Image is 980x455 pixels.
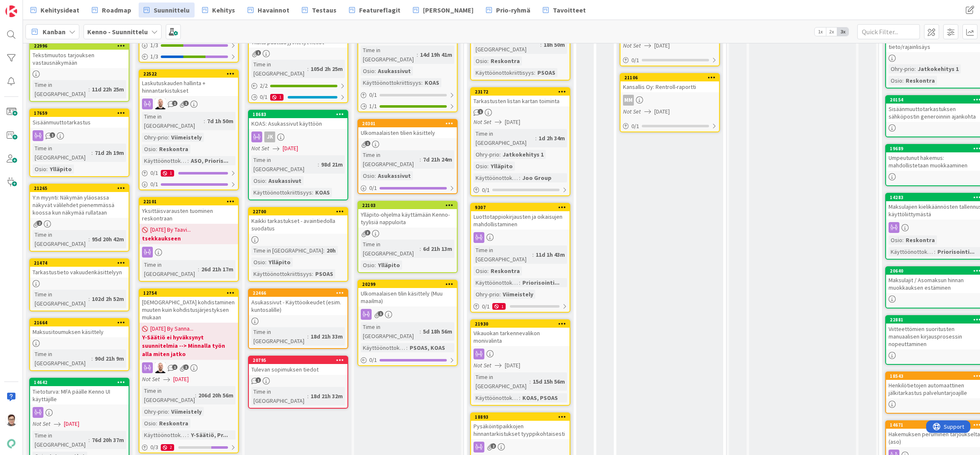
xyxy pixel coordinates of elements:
span: : [534,68,535,77]
div: 11d 22h 25m [90,85,126,94]
div: 1 [270,94,284,101]
span: 0 / 1 [369,184,377,192]
div: 0/11 [471,301,570,312]
div: Viimeistely [501,290,535,299]
div: 22996 [30,42,129,50]
div: 0/1 [139,179,238,190]
div: 1/3 [139,51,238,62]
span: : [535,134,537,143]
div: 21106Kansallis Oy: Rentroll-raportti [620,74,719,92]
div: 1/1 [358,101,457,111]
div: 22101 [139,198,238,205]
div: 0/11 [249,92,347,102]
div: MM [620,95,719,106]
span: : [375,171,376,180]
div: Tarkastustieto vakuudenkäsittelyyn [30,267,129,278]
span: : [902,235,904,245]
i: Not Set [623,108,641,115]
div: 12754 [139,289,238,297]
div: 21106 [624,75,719,81]
div: 1d 2h 34m [537,134,567,143]
span: : [487,162,489,171]
a: 17659SisäänmuuttotarkastusTime in [GEOGRAPHIC_DATA]:71d 2h 19mOsio:Ylläpito [29,109,129,177]
span: [DATE] By Taavi... [150,225,191,234]
span: 1 [256,50,261,56]
a: 22522Laskutuskauden hallinta + hinnantarkistuksetTMTime in [GEOGRAPHIC_DATA]:7d 1h 50mOhry-prio:V... [139,69,239,190]
div: 22101 [143,199,238,205]
div: Reskontra [157,144,190,154]
div: 22466 [253,290,347,296]
div: Time in [GEOGRAPHIC_DATA] [33,290,89,308]
a: 20299Ulkomaalaisen tilin käsittely (Muu maailma)Time in [GEOGRAPHIC_DATA]:5d 18h 56mKäyttöönottok... [357,280,458,366]
div: Jatkokehitys 1 [916,64,961,73]
div: Ulkomaalaisten tilien käsittely [358,127,457,138]
div: 71d 2h 19m [93,148,126,157]
span: : [902,76,904,85]
div: 14d 19h 41m [418,50,454,59]
span: Featureflagit [359,5,400,15]
div: Tarkastusten listan kartan toiminta [471,96,570,106]
span: : [89,85,90,94]
i: Not Set [474,118,491,126]
a: 22996Tekstimuutos tarjouksen vastausnäkymäänTime in [GEOGRAPHIC_DATA]:11d 22h 25m [29,41,129,102]
span: 1 / 1 [369,102,377,111]
div: Kansallis Oy: Rentroll-raportti [620,81,719,92]
img: TM [155,99,166,109]
div: KOAS [423,78,441,87]
span: 1 / 3 [150,52,158,61]
div: 7d 1h 50m [205,116,236,126]
span: 1 [365,141,370,146]
span: Havainnot [258,5,289,15]
span: : [375,260,376,270]
div: 22700 [253,209,347,215]
div: Time in [GEOGRAPHIC_DATA] [142,112,204,130]
div: 18683 [253,111,347,117]
div: 9307 [471,204,570,211]
span: Kehitys [212,5,235,15]
div: PSOAS [313,269,335,278]
div: Kaikki tarkastukset - avaintiedolla suodatus [249,215,347,234]
div: 21474 [34,260,129,266]
div: 20301 [358,120,457,127]
span: : [89,235,90,244]
div: Joo Group [520,173,554,182]
div: 6d 21h 13m [421,244,454,253]
span: 1 [183,101,189,106]
a: 12754[DEMOGRAPHIC_DATA] kohdistaminen muuten kuin kohdistusjärjestyksen mukaan[DATE] By Sanna...Y... [139,288,239,453]
span: : [91,148,93,157]
div: Ohry-prio [142,133,168,142]
div: Reskontra [904,76,937,85]
div: 12754[DEMOGRAPHIC_DATA] kohdistaminen muuten kuin kohdistusjärjestyksen mukaan [139,289,238,323]
div: Käyttöönottokriittisyys [474,68,534,77]
a: 23172Tarkastusten listan kartan toimintaNot Set[DATE]Time in [GEOGRAPHIC_DATA]:1d 2h 34mOhry-prio... [470,87,570,196]
div: Osio [361,66,375,76]
div: 20301Ulkomaalaisten tilien käsittely [358,120,457,138]
a: 21474Tarkastustieto vakuudenkäsittelyynTime in [GEOGRAPHIC_DATA]:102d 2h 52m [29,258,129,311]
span: [DATE] [283,144,298,153]
span: : [156,144,157,154]
span: : [540,40,542,49]
a: Featureflagit [344,3,405,18]
div: Time in [GEOGRAPHIC_DATA] [251,155,318,174]
div: Time in [GEOGRAPHIC_DATA] [251,246,323,255]
span: : [487,266,489,276]
a: Tilalta puuttuu jyvitetyt neliötTime in [GEOGRAPHIC_DATA]:105d 2h 25m2/20/11 [248,28,348,103]
div: 20299Ulkomaalaisen tilin käsittely (Muu maailma) [358,281,457,306]
div: 11d 1h 43m [534,250,567,259]
span: Prio-ryhmä [496,5,530,15]
div: KOAS [313,188,332,197]
b: tsekkaukseen [142,234,236,243]
a: [PERSON_NAME] [408,3,479,18]
span: : [204,116,205,126]
a: 22101Yksittäisvarausten tuominen reskontraan[DATE] By Taavi...tsekkaukseenTime in [GEOGRAPHIC_DAT... [139,197,239,282]
div: 22466 [249,289,347,297]
div: 0/1 [358,183,457,193]
div: 102d 2h 52m [90,294,126,303]
span: : [187,156,189,165]
div: Ylläpito [48,164,74,174]
span: : [323,246,324,255]
div: Osio [33,164,46,174]
span: Testaus [312,5,337,15]
a: Testaus [297,3,342,18]
a: 9307Luottotappiokirjausten ja oikaisujen mahdollistaminenTime in [GEOGRAPHIC_DATA]:11d 1h 43mOsio... [470,203,570,313]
